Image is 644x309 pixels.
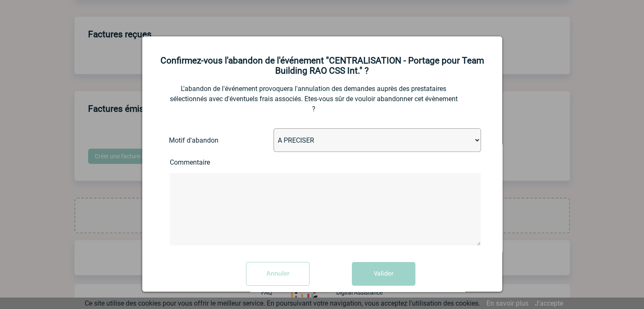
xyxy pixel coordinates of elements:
[170,84,458,114] p: L'abandon de l'événement provoquera l'annulation des demandes auprès des prestataires sélectionné...
[170,158,238,166] label: Commentaire
[246,262,310,286] input: Annuler
[352,262,415,286] button: Valider
[169,136,235,144] label: Motif d'abandon
[153,55,492,76] h2: Confirmez-vous l'abandon de l'événement "CENTRALISATION - Portage pour Team Building RAO CSS Int." ?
